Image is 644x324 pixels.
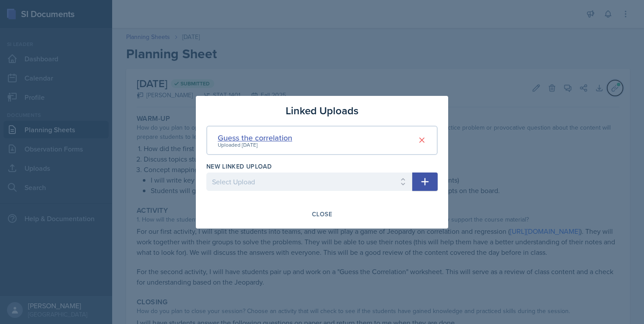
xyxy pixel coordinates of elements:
[218,141,292,149] div: Uploaded [DATE]
[312,211,332,218] div: Close
[306,207,338,222] button: Close
[206,162,272,171] label: New Linked Upload
[286,103,358,119] h3: Linked Uploads
[218,132,292,144] div: Guess the correlation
